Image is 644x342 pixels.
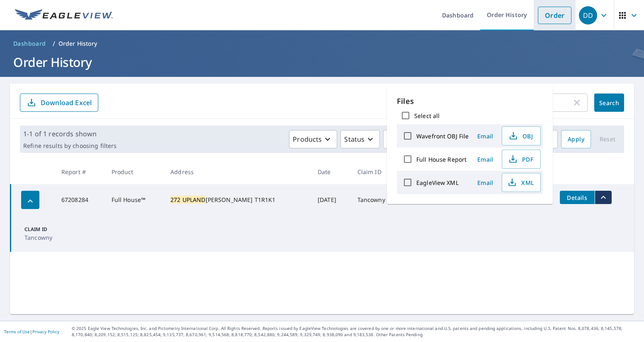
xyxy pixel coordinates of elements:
[170,196,304,204] div: [PERSON_NAME] T1R1K1
[10,37,634,50] nav: breadcrumb
[289,130,337,148] button: Products
[416,155,467,163] label: Full House Report
[416,179,459,187] label: EagleView XML
[595,191,612,204] button: filesDropdownBtn-67208284
[344,134,365,144] p: Status
[58,39,97,48] p: Order History
[23,142,117,150] p: Refine results by choosing filters
[53,39,55,49] li: /
[311,160,351,184] th: Date
[472,153,498,166] button: Email
[502,126,541,145] button: OBJ
[579,6,597,25] div: DD
[23,129,117,139] p: 1-1 of 1 records shown
[340,130,380,148] button: Status
[565,194,590,202] span: Details
[507,154,534,164] span: PDF
[13,39,46,48] span: Dashboard
[72,325,640,338] p: © 2025 Eagle View Technologies, Inc. and Pictometry International Corp. All Rights Reserved. Repo...
[502,173,541,192] button: XML
[105,160,164,184] th: Product
[10,37,49,50] a: Dashboard
[397,96,543,107] p: Files
[32,329,59,335] a: Privacy Policy
[311,184,351,216] td: [DATE]
[475,179,495,187] span: Email
[164,160,311,184] th: Address
[560,191,595,204] button: detailsBtn-67208284
[416,132,469,140] label: Wavefront OBJ File
[507,131,534,141] span: OBJ
[472,130,498,143] button: Email
[4,329,30,335] a: Terms of Use
[507,177,534,187] span: XML
[170,196,206,204] mark: 272 UPLAND
[55,160,105,184] th: Report #
[594,93,624,112] button: Search
[568,134,584,145] span: Apply
[502,150,541,169] button: PDF
[601,99,617,107] span: Search
[24,233,71,242] p: Tancowny
[41,98,92,107] p: Download Excel
[538,7,571,24] a: Order
[10,54,634,71] h1: Order History
[383,130,430,148] button: Orgs
[475,155,495,163] span: Email
[15,9,113,22] img: EV Logo
[351,184,402,216] td: Tancowny
[105,184,164,216] td: Full House™
[414,112,440,120] label: Select all
[351,160,402,184] th: Claim ID
[472,176,498,189] button: Email
[20,93,98,112] button: Download Excel
[4,329,59,334] p: |
[24,226,71,233] p: Claim ID
[293,134,322,144] p: Products
[561,130,591,148] button: Apply
[475,132,495,140] span: Email
[55,184,105,216] td: 67208284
